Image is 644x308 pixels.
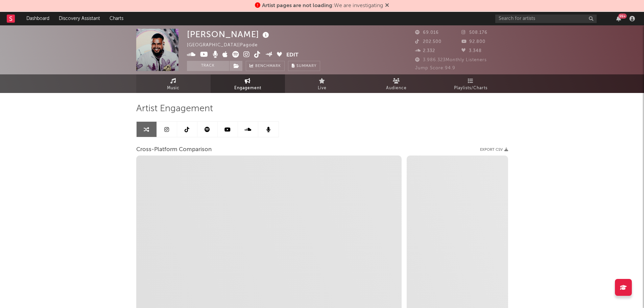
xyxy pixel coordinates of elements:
span: : We are investigating [262,3,383,8]
span: Dismiss [385,3,389,8]
button: 99+ [616,16,621,21]
span: 508.176 [461,30,487,35]
div: 99 + [618,14,627,19]
span: Live [318,84,327,92]
div: [PERSON_NAME] [187,29,271,40]
button: Edit [286,51,299,60]
button: Export CSV [480,148,508,152]
span: 3.986.323 Monthly Listeners [415,58,487,62]
a: Live [285,74,359,93]
span: Cross-Platform Comparison [136,146,212,154]
a: Music [136,74,211,93]
span: Audience [386,84,407,92]
a: Dashboard [22,12,54,25]
span: Artist Engagement [136,105,213,113]
span: Playlists/Charts [454,84,487,92]
span: Benchmark [255,62,281,70]
span: 69.016 [415,30,439,35]
div: [GEOGRAPHIC_DATA] | Pagode [187,41,265,49]
span: 3.348 [461,49,482,53]
button: Summary [288,61,320,71]
span: Jump Score: 94.9 [415,66,455,70]
span: Music [167,84,180,92]
a: Charts [105,12,128,25]
span: Summary [296,64,316,68]
span: Engagement [234,84,261,92]
span: 202.500 [415,40,442,44]
input: Search for artists [495,15,597,23]
a: Engagement [211,74,285,93]
button: Track [187,61,229,71]
span: 92.800 [461,40,485,44]
span: 2.332 [415,49,435,53]
a: Benchmark [246,61,285,71]
a: Playlists/Charts [434,74,508,93]
a: Discovery Assistant [54,12,105,25]
a: Audience [359,74,434,93]
span: Artist pages are not loading [262,3,332,8]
